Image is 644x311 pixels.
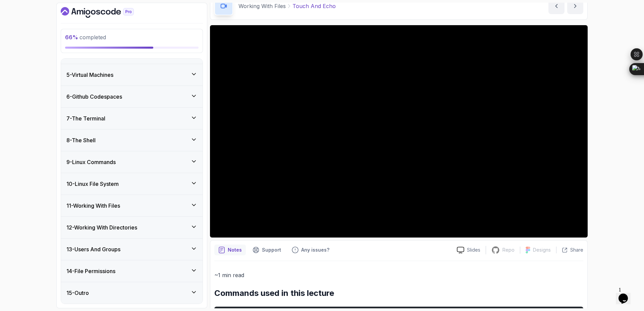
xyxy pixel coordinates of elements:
[451,247,486,254] a: Slides
[292,2,336,10] p: Touch And Echo
[556,247,583,253] button: Share
[61,86,203,107] button: 6-Github Codespaces
[66,245,120,253] h3: 13 - Users And Groups
[61,195,203,216] button: 11-Working With Files
[238,2,286,10] p: Working With Files
[616,284,637,304] iframe: chat widget
[66,267,115,275] h3: 14 - File Permissions
[61,129,203,151] button: 8-The Shell
[61,217,203,238] button: 12-Working With Directories
[66,158,116,166] h3: 9 - Linux Commands
[61,239,203,260] button: 13-Users And Groups
[214,270,583,280] p: ~1 min read
[61,151,203,173] button: 9-Linux Commands
[214,245,246,255] button: notes button
[210,25,588,238] iframe: 2 - touch and echo
[61,260,203,282] button: 14-File Permissions
[288,245,333,255] button: Feedback button
[228,247,242,253] p: Notes
[61,282,203,304] button: 15-Outro
[61,173,203,195] button: 10-Linux File System
[66,202,120,210] h3: 11 - Working With Files
[65,34,106,41] span: completed
[301,247,329,253] p: Any issues?
[467,247,480,253] p: Slides
[66,223,137,231] h3: 12 - Working With Directories
[61,7,149,18] a: Dashboard
[66,136,96,144] h3: 8 - The Shell
[66,93,122,101] h3: 6 - Github Codespaces
[533,247,551,253] p: Designs
[66,180,119,188] h3: 10 - Linux File System
[262,247,281,253] p: Support
[61,64,203,86] button: 5-Virtual Machines
[66,114,105,122] h3: 7 - The Terminal
[66,289,89,297] h3: 15 - Outro
[61,108,203,129] button: 7-The Terminal
[502,247,515,253] p: Repo
[214,288,583,299] h2: Commands used in this lecture
[570,247,583,253] p: Share
[65,34,78,41] span: 66 %
[66,71,113,79] h3: 5 - Virtual Machines
[249,245,285,255] button: Support button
